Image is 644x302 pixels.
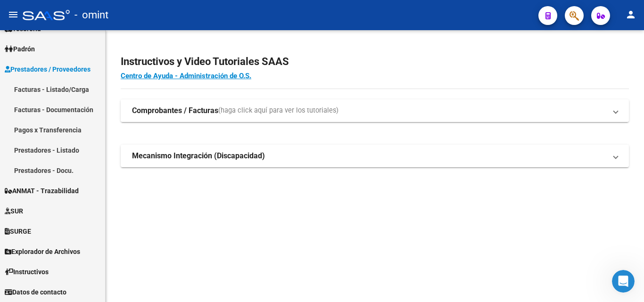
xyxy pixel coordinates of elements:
span: Explorador de Archivos [5,246,80,257]
mat-expansion-panel-header: Mecanismo Integración (Discapacidad) [121,145,629,167]
span: (haga click aquí para ver los tutoriales) [218,106,339,116]
span: Datos de contacto [5,287,66,297]
span: - omint [74,5,108,25]
span: Instructivos [5,267,49,277]
strong: Mecanismo Integración (Discapacidad) [132,151,265,161]
span: SURGE [5,226,31,237]
strong: Comprobantes / Facturas [132,106,218,116]
iframe: Intercom live chat [612,270,635,293]
span: Padrón [5,44,35,54]
span: ANMAT - Trazabilidad [5,186,79,196]
mat-icon: menu [8,9,19,20]
mat-expansion-panel-header: Comprobantes / Facturas(haga click aquí para ver los tutoriales) [121,99,629,122]
a: Centro de Ayuda - Administración de O.S. [121,72,251,80]
h2: Instructivos y Video Tutoriales SAAS [121,53,629,71]
span: Prestadores / Proveedores [5,64,91,74]
span: SUR [5,206,23,216]
mat-icon: person [625,9,636,20]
